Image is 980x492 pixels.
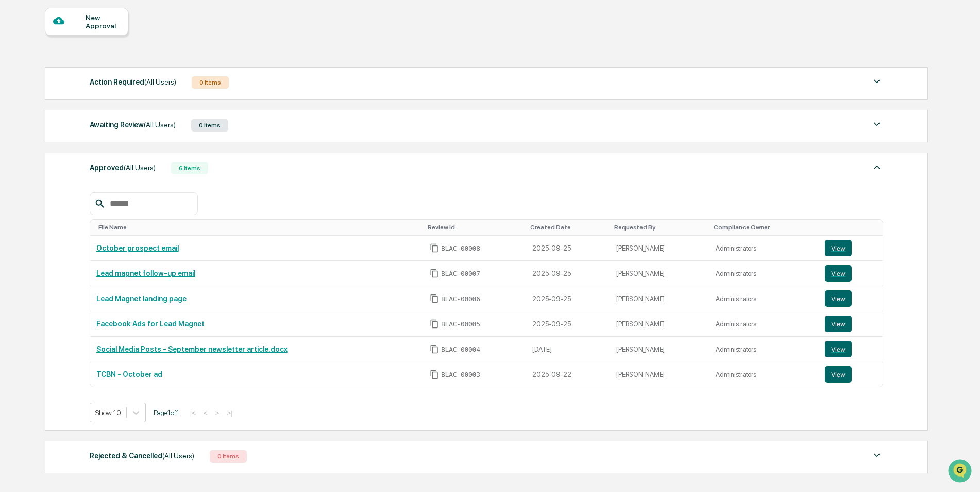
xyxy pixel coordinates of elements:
[96,370,162,379] a: TCBN - October ad
[825,316,852,332] button: View
[6,199,69,217] a: 🔎Data Lookup
[709,236,818,261] td: Administrators
[171,162,208,174] div: 6 Items
[430,345,439,354] span: Copy Id
[192,76,229,89] div: 0 Items
[709,337,818,362] td: Administrators
[825,316,877,332] a: View
[212,408,223,417] button: >
[103,228,125,236] span: Pylon
[428,224,522,231] div: Toggle SortBy
[90,75,176,89] div: Action Required
[441,270,480,278] span: BLAC-00007
[530,224,606,231] div: Toggle SortBy
[610,261,709,286] td: [PERSON_NAME]
[430,319,439,329] span: Copy Id
[430,269,439,278] span: Copy Id
[144,121,176,129] span: (All Users)
[947,458,975,486] iframe: Open customer support
[441,346,480,354] span: BLAC-00004
[526,337,610,362] td: [DATE]
[10,114,69,123] div: Past conversations
[825,290,852,307] button: View
[825,240,877,256] a: View
[154,408,179,417] span: Page 1 of 1
[526,311,610,337] td: 2025-09-25
[709,261,818,286] td: Administrators
[825,290,877,307] a: View
[825,265,852,282] button: View
[10,130,27,147] img: Joel Crampton
[32,140,83,149] span: [PERSON_NAME]
[709,362,818,387] td: Administrators
[22,79,40,97] img: 8933085812038_c878075ebb4cc5468115_72.jpg
[90,449,194,463] div: Rejected & Cancelled
[610,337,709,362] td: [PERSON_NAME]
[124,163,156,172] span: (All Users)
[526,362,610,387] td: 2025-09-22
[430,294,439,303] span: Copy Id
[10,79,29,97] img: 1746055101610-c473b297-6a78-478c-a979-82029cc54cd1
[162,452,194,460] span: (All Users)
[614,224,705,231] div: Toggle SortBy
[96,345,288,353] a: Social Media Posts - September newsletter article.docx
[430,370,439,379] span: Copy Id
[91,140,112,149] span: [DATE]
[10,184,19,192] div: 🖐️
[709,311,818,337] td: Administrators
[825,341,877,357] a: View
[90,118,176,132] div: Awaiting Review
[430,243,439,253] span: Copy Id
[96,294,187,303] a: Lead Magnet landing page
[825,265,877,282] a: View
[21,203,65,213] span: Data Lookup
[46,79,169,89] div: Start new chat
[6,179,71,198] a: 🖐️Preclearance
[871,449,883,462] img: caret
[825,366,852,383] button: View
[441,244,480,253] span: BLAC-00008
[825,240,852,256] button: View
[210,450,247,463] div: 0 Items
[96,244,179,252] a: October prospect email
[98,224,419,231] div: Toggle SortBy
[75,184,83,192] div: 🗄️
[71,179,132,198] a: 🗄️Attestations
[871,118,883,130] img: caret
[871,161,883,173] img: caret
[526,261,610,286] td: 2025-09-25
[96,269,195,277] a: Lead magnet follow-up email
[86,13,120,30] div: New Approval
[46,89,142,97] div: We're available if you need us!
[10,204,19,212] div: 🔎
[714,224,814,231] div: Toggle SortBy
[175,82,188,94] button: Start new chat
[709,286,818,311] td: Administrators
[827,224,879,231] div: Toggle SortBy
[825,341,852,357] button: View
[441,320,480,329] span: BLAC-00005
[21,183,66,193] span: Preclearance
[526,286,610,311] td: 2025-09-25
[187,408,199,417] button: |<
[200,408,211,417] button: <
[526,236,610,261] td: 2025-09-25
[73,227,125,236] a: Powered byPylon
[160,112,188,125] button: See all
[224,408,235,417] button: >|
[10,22,188,38] p: How can we help?
[610,236,709,261] td: [PERSON_NAME]
[441,371,480,379] span: BLAC-00003
[610,362,709,387] td: [PERSON_NAME]
[144,78,176,86] span: (All Users)
[610,311,709,337] td: [PERSON_NAME]
[90,161,156,174] div: Approved
[441,295,480,303] span: BLAC-00006
[96,320,205,328] a: Facebook Ads for Lead Magnet
[825,366,877,383] a: View
[191,119,228,132] div: 0 Items
[871,75,883,88] img: caret
[86,140,89,149] span: •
